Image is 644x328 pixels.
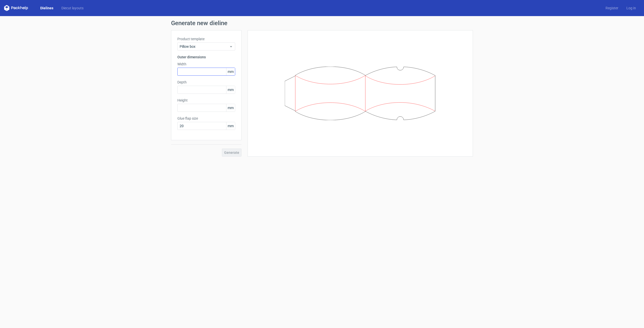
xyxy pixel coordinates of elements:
[171,20,473,26] h1: Generate new dieline
[177,36,235,41] label: Product template
[226,122,235,130] span: mm
[177,98,235,103] label: Height
[177,62,235,67] label: Width
[622,6,640,11] a: Log in
[180,44,229,49] span: Pillow box
[57,6,88,11] a: Diecut layouts
[226,86,235,93] span: mm
[36,6,57,11] a: Dielines
[601,6,622,11] a: Register
[226,104,235,112] span: mm
[177,55,235,60] h3: Outer dimensions
[177,80,235,85] label: Depth
[226,68,235,75] span: mm
[177,116,235,121] label: Glue flap size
